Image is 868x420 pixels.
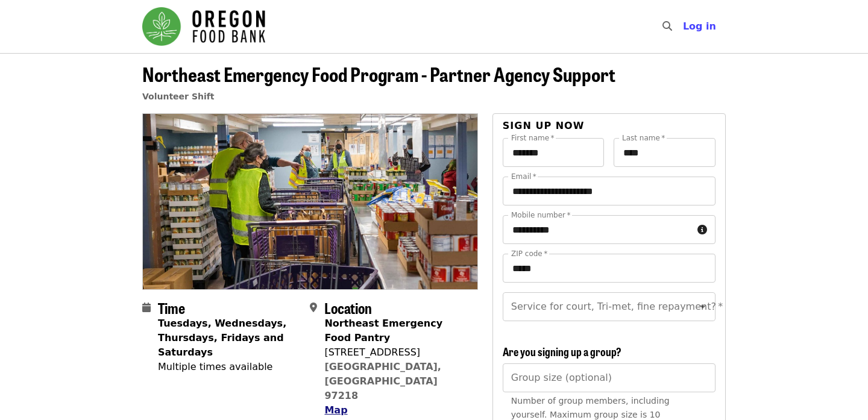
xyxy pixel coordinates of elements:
[142,302,151,313] i: calendar icon
[158,297,185,318] span: Time
[511,396,670,419] span: Number of group members, including yourself. Maximum group size is 10
[511,134,555,142] label: First name
[503,138,605,167] input: First name
[622,134,665,142] label: Last name
[324,318,442,343] strong: Northeast Emergency Food Pantry
[697,224,707,236] i: circle-info icon
[310,302,317,313] i: map-marker-alt icon
[324,403,347,418] button: Map
[503,363,715,392] input: [object Object]
[503,120,585,131] span: Sign up now
[503,254,715,283] input: ZIP code
[673,14,726,39] button: Log in
[142,92,215,101] a: Volunteer Shift
[662,20,672,32] i: search icon
[683,20,716,32] span: Log in
[503,177,715,205] input: Email
[142,60,615,88] span: Northeast Emergency Food Program - Partner Agency Support
[694,298,711,315] button: Open
[324,345,468,360] div: [STREET_ADDRESS]
[511,250,547,257] label: ZIP code
[679,12,689,41] input: Search
[158,318,286,358] strong: Tuesdays, Wednesdays, Thursdays, Fridays and Saturdays
[324,297,372,318] span: Location
[503,343,621,359] span: Are you signing up a group?
[324,361,441,401] a: [GEOGRAPHIC_DATA], [GEOGRAPHIC_DATA] 97218
[158,360,300,374] div: Multiple times available
[503,215,693,244] input: Mobile number
[614,138,715,167] input: Last name
[511,173,536,180] label: Email
[142,7,265,46] img: Oregon Food Bank - Home
[511,212,570,219] label: Mobile number
[143,114,477,289] img: Northeast Emergency Food Program - Partner Agency Support organized by Oregon Food Bank
[324,404,347,416] span: Map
